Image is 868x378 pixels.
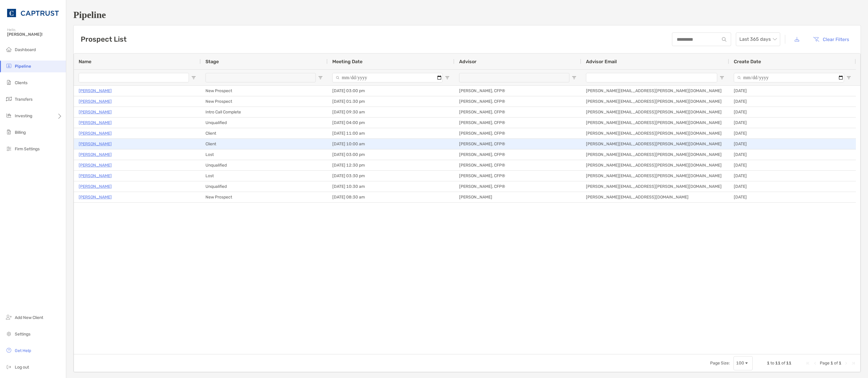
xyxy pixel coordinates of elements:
[806,361,810,366] div: First Page
[328,107,454,117] div: [DATE] 09:30 am
[586,73,717,82] input: Advisor Email Filter Input
[454,181,581,192] div: [PERSON_NAME], CFP®
[191,75,196,80] button: Open Filter Menu
[459,59,477,64] span: Advisor
[729,96,856,107] div: [DATE]
[201,128,328,139] div: Client
[454,86,581,96] div: [PERSON_NAME], CFP®
[201,118,328,128] div: Unqualified
[201,86,328,96] div: New Prospect
[201,192,328,202] div: New Prospect
[201,171,328,181] div: Lost
[205,59,219,64] span: Stage
[81,35,127,43] h3: Prospect List
[820,361,830,366] span: Page
[5,79,12,86] img: clients icon
[328,139,454,149] div: [DATE] 10:00 am
[846,75,851,80] button: Open Filter Menu
[581,86,729,96] div: [PERSON_NAME][EMAIL_ADDRESS][PERSON_NAME][DOMAIN_NAME]
[328,149,454,160] div: [DATE] 03:00 pm
[572,75,576,80] button: Open Filter Menu
[5,145,12,152] img: firm-settings icon
[79,130,112,137] a: [PERSON_NAME]
[581,181,729,192] div: [PERSON_NAME][EMAIL_ADDRESS][PERSON_NAME][DOMAIN_NAME]
[736,361,744,366] div: 100
[729,107,856,117] div: [DATE]
[5,46,12,53] img: dashboard icon
[733,356,753,370] div: Page Size
[734,73,844,82] input: Create Date Filter Input
[15,146,40,151] span: Firm Settings
[15,332,30,337] span: Settings
[734,59,761,64] span: Create Date
[201,149,328,160] div: Lost
[581,96,729,107] div: [PERSON_NAME][EMAIL_ADDRESS][PERSON_NAME][DOMAIN_NAME]
[201,96,328,107] div: New Prospect
[79,172,112,180] a: [PERSON_NAME]
[454,107,581,117] div: [PERSON_NAME], CFP®
[328,181,454,192] div: [DATE] 10:30 am
[332,59,362,64] span: Meeting Date
[454,96,581,107] div: [PERSON_NAME], CFP®
[332,73,443,82] input: Meeting Date Filter Input
[454,149,581,160] div: [PERSON_NAME], CFP®
[328,118,454,128] div: [DATE] 04:00 pm
[781,361,785,366] span: of
[720,75,724,80] button: Open Filter Menu
[839,361,841,366] span: 1
[15,113,32,118] span: Investing
[830,361,833,366] span: 1
[15,80,27,85] span: Clients
[318,75,323,80] button: Open Filter Menu
[454,139,581,149] div: [PERSON_NAME], CFP®
[79,162,112,169] a: [PERSON_NAME]
[15,47,36,52] span: Dashboard
[15,348,31,353] span: Get Help
[729,160,856,170] div: [DATE]
[73,9,861,20] h1: Pipeline
[201,139,328,149] div: Client
[445,75,450,80] button: Open Filter Menu
[775,361,780,366] span: 11
[79,108,112,116] a: [PERSON_NAME]
[729,192,856,202] div: [DATE]
[739,33,777,46] span: Last 365 days
[581,107,729,117] div: [PERSON_NAME][EMAIL_ADDRESS][PERSON_NAME][DOMAIN_NAME]
[79,119,112,126] a: [PERSON_NAME]
[201,181,328,192] div: Unqualified
[79,140,112,148] a: [PERSON_NAME]
[581,192,729,202] div: [PERSON_NAME][EMAIL_ADDRESS][DOMAIN_NAME]
[5,363,12,370] img: logout icon
[770,361,774,366] span: to
[834,361,838,366] span: of
[729,118,856,128] div: [DATE]
[581,149,729,160] div: [PERSON_NAME][EMAIL_ADDRESS][PERSON_NAME][DOMAIN_NAME]
[79,98,112,105] p: [PERSON_NAME]
[79,59,91,64] span: Name
[581,128,729,139] div: [PERSON_NAME][EMAIL_ADDRESS][PERSON_NAME][DOMAIN_NAME]
[809,33,854,46] button: Clear Filters
[5,330,12,337] img: settings icon
[328,160,454,170] div: [DATE] 12:30 pm
[581,171,729,181] div: [PERSON_NAME][EMAIL_ADDRESS][PERSON_NAME][DOMAIN_NAME]
[79,183,112,190] a: [PERSON_NAME]
[15,315,43,320] span: Add New Client
[15,365,29,370] span: Log out
[7,32,62,37] span: [PERSON_NAME]!
[729,181,856,192] div: [DATE]
[454,171,581,181] div: [PERSON_NAME], CFP®
[201,107,328,117] div: Intro Call Complete
[729,171,856,181] div: [DATE]
[328,86,454,96] div: [DATE] 03:00 pm
[79,151,112,158] p: [PERSON_NAME]
[79,87,112,94] a: [PERSON_NAME]
[328,192,454,202] div: [DATE] 08:30 am
[813,361,817,366] div: Previous Page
